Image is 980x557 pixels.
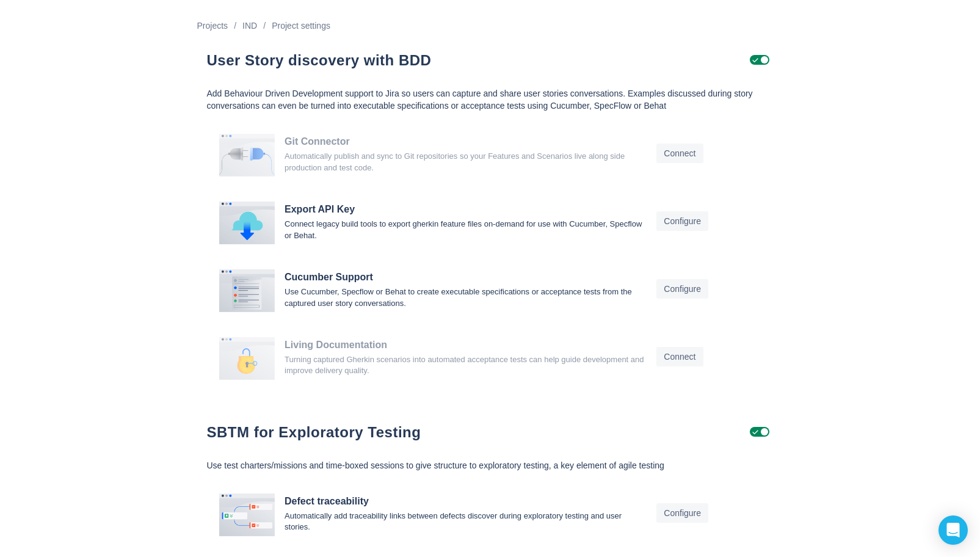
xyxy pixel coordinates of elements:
span: Connect [664,347,695,366]
p: Connect legacy build tools to export gherkin feature files on-demand for use with Cucumber, Specf... [285,219,647,241]
div: Open Intercom Messenger [938,515,968,545]
p: Add Behaviour Driven Development support to Jira so users can capture and share user stories conv... [207,88,774,112]
img: e52e3d1eb0d6909af0b0184d9594f73b.png [219,337,275,380]
h3: Git Connector [285,134,647,149]
p: Use Cucumber, Specflow or Behat to create executable specifications or acceptance tests from the ... [285,286,647,309]
button: Configure [656,279,708,299]
span: Uncheck [750,427,760,437]
img: vhH2hqtHqhtfwMUtl0c5csJQQAAAABJRU5ErkJggg== [219,269,275,312]
img: PwwcOHj34BvnjR0StUHUAAAAAASUVORK5CYII= [219,493,275,536]
h1: User Story discovery with BDD [207,51,678,70]
span: Configure [664,211,701,231]
h3: Cucumber Support [285,269,647,285]
button: Configure [656,211,708,231]
p: Turning captured Gherkin scenarios into automated acceptance tests can help guide development and... [285,354,647,377]
p: Automatically add traceability links between defects discover during exploratory testing and user... [285,511,647,533]
h3: Living Documentation [285,337,647,352]
span: Connect [664,144,695,163]
div: / [257,18,272,33]
span: Uncheck [750,55,760,65]
a: Projects [197,18,228,33]
span: Configure [664,503,701,523]
a: Project settings [272,18,330,33]
button: Connect [656,347,703,366]
img: frLO3nNNOywAAAABJRU5ErkJggg== [219,134,275,177]
img: 2y333a7zPOGPUgP98Dt6g889MBDDz38N21tVM8cWutFAAAAAElFTkSuQmCC [219,202,275,244]
span: Configure [664,279,701,299]
p: Automatically publish and sync to Git repositories so your Features and Scenarios live along side... [285,151,647,173]
p: Use test charters/missions and time-boxed sessions to give structure to exploratory testing, a ke... [207,460,774,472]
div: / [228,18,242,33]
h3: Defect traceability [285,493,647,509]
button: Connect [656,144,703,163]
h1: SBTM for Exploratory Testing [207,423,678,442]
a: IND [242,18,257,33]
h3: Export API Key [285,202,647,217]
button: Configure [656,503,708,523]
